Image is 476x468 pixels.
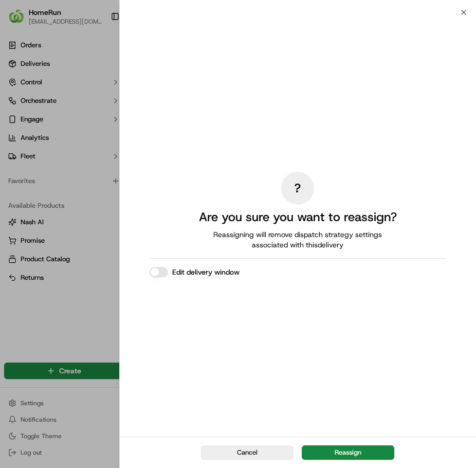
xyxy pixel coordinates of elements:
[302,445,394,460] button: Reassign
[201,445,294,460] button: Cancel
[172,267,240,277] label: Edit delivery window
[281,172,314,205] div: ?
[199,229,396,250] span: Reassigning will remove dispatch strategy settings associated with this delivery
[199,209,397,225] h2: Are you sure you want to reassign?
